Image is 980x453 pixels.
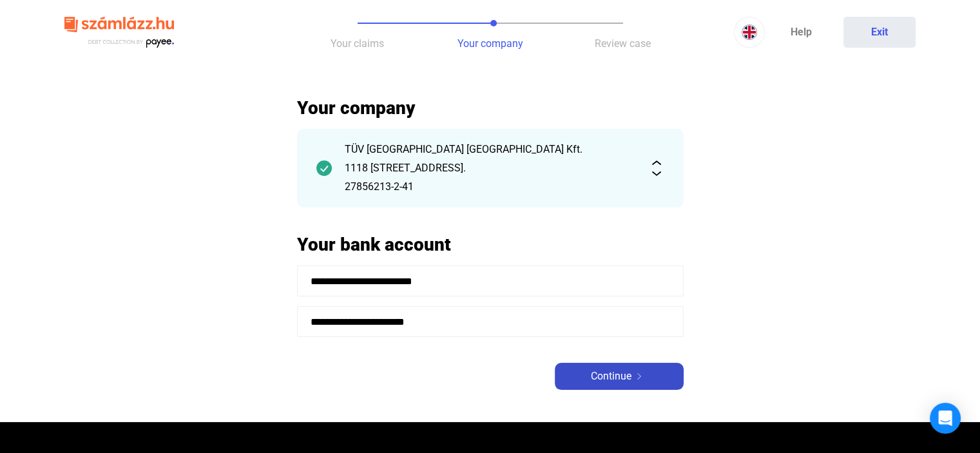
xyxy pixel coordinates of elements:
h2: Your bank account [297,233,684,256]
span: Continue [591,369,631,384]
h2: Your company [297,97,684,119]
div: 27856213-2-41 [345,179,636,195]
img: szamlazzhu-logo [64,12,174,53]
a: Help [765,17,837,48]
img: expand [649,160,664,176]
img: arrow-right-white [631,373,647,380]
span: Your company [457,37,523,50]
img: checkmark-darker-green-circle [316,160,332,176]
div: 1118 [STREET_ADDRESS]. [345,160,636,176]
button: EN [734,17,765,48]
button: Continuearrow-right-white [555,363,684,390]
span: Your claims [331,37,384,50]
div: Open Intercom Messenger [930,403,961,434]
div: TÜV [GEOGRAPHIC_DATA] [GEOGRAPHIC_DATA] Kft. [345,142,636,157]
button: Exit [843,17,916,48]
img: EN [742,24,757,40]
span: Review case [595,37,651,50]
